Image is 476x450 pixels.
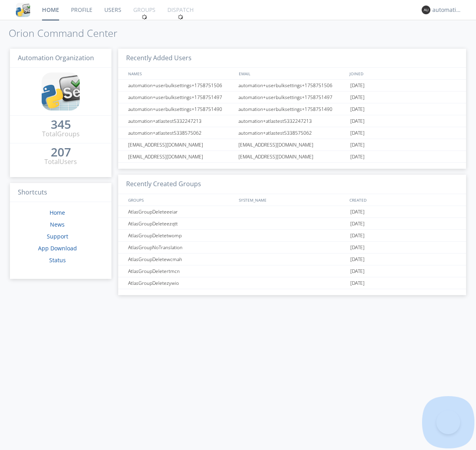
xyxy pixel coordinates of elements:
a: App Download [38,244,77,252]
div: AtlasGroupDeletertmcn [126,265,236,277]
div: [EMAIL_ADDRESS][DOMAIN_NAME] [236,139,348,151]
a: AtlasGroupDeletetwomp[DATE] [118,230,466,242]
a: Status [49,256,66,264]
span: [DATE] [350,139,365,151]
div: AtlasGroupNoTranslation [126,242,236,253]
div: EMAIL [237,68,347,79]
span: [DATE] [350,265,365,277]
h3: Shortcuts [10,183,111,202]
div: automation+userbulksettings+1758751506 [236,80,348,91]
div: AtlasGroupDeletezywio [126,277,236,289]
a: Home [50,209,65,216]
a: [EMAIL_ADDRESS][DOMAIN_NAME][EMAIL_ADDRESS][DOMAIN_NAME][DATE] [118,151,466,163]
a: AtlasGroupNoTranslation[DATE] [118,242,466,254]
div: AtlasGroupDeleteeeiar [126,206,236,217]
div: automation+atlas0003 [432,6,462,14]
div: [EMAIL_ADDRESS][DOMAIN_NAME] [126,139,236,151]
a: AtlasGroupDeletertmcn[DATE] [118,265,466,277]
a: automation+userbulksettings+1758751506automation+userbulksettings+1758751506[DATE] [118,80,466,92]
div: automation+userbulksettings+1758751497 [236,92,348,103]
span: [DATE] [350,218,365,230]
div: CREATED [347,194,459,206]
a: AtlasGroupDeleteezqtt[DATE] [118,218,466,230]
h3: Recently Added Users [118,49,466,68]
a: News [50,221,65,228]
a: AtlasGroupDeleteeeiar[DATE] [118,206,466,218]
div: automation+atlastest5338575062 [126,127,236,139]
span: [DATE] [350,230,365,242]
span: [DATE] [350,277,365,289]
span: [DATE] [350,127,365,139]
div: automation+atlastest5338575062 [236,127,348,139]
iframe: Toggle Customer Support [436,410,460,434]
span: [DATE] [350,92,365,103]
a: automation+userbulksettings+1758751497automation+userbulksettings+1758751497[DATE] [118,92,466,103]
div: GROUPS [126,194,235,206]
a: automation+atlastest5332247213automation+atlastest5332247213[DATE] [118,115,466,127]
span: [DATE] [350,206,365,218]
div: SYSTEM_NAME [237,194,347,206]
div: automation+userbulksettings+1758751490 [236,103,348,115]
a: automation+atlastest5338575062automation+atlastest5338575062[DATE] [118,127,466,139]
img: cddb5a64eb264b2086981ab96f4c1ba7 [42,72,80,111]
div: automation+userbulksettings+1758751490 [126,103,236,115]
img: 373638.png [422,6,430,14]
div: JOINED [347,68,459,79]
div: 345 [51,120,71,128]
div: AtlasGroupDeletewcmah [126,254,236,265]
span: [DATE] [350,254,365,265]
a: 207 [51,148,71,157]
div: [EMAIL_ADDRESS][DOMAIN_NAME] [236,151,348,162]
div: AtlasGroupDeletetwomp [126,230,236,241]
a: AtlasGroupDeletezywio[DATE] [118,277,466,289]
div: Total Groups [42,130,80,139]
div: automation+userbulksettings+1758751506 [126,80,236,91]
a: Support [47,233,68,240]
img: cddb5a64eb264b2086981ab96f4c1ba7 [16,3,30,17]
a: AtlasGroupDeletewcmah[DATE] [118,254,466,265]
div: Total Users [44,157,77,166]
span: [DATE] [350,115,365,127]
a: 345 [51,120,71,130]
div: automation+atlastest5332247213 [126,115,236,127]
a: automation+userbulksettings+1758751490automation+userbulksettings+1758751490[DATE] [118,103,466,115]
div: AtlasGroupDeleteezqtt [126,218,236,229]
span: [DATE] [350,242,365,254]
div: automation+atlastest5332247213 [236,115,348,127]
a: [EMAIL_ADDRESS][DOMAIN_NAME][EMAIL_ADDRESS][DOMAIN_NAME][DATE] [118,139,466,151]
div: 207 [51,148,71,156]
span: Automation Organization [18,53,94,62]
img: spin.svg [142,14,147,20]
div: NAMES [126,68,235,79]
div: automation+userbulksettings+1758751497 [126,92,236,103]
h3: Recently Created Groups [118,175,466,194]
span: [DATE] [350,103,365,115]
img: spin.svg [178,14,183,20]
span: [DATE] [350,151,365,163]
span: [DATE] [350,80,365,92]
div: [EMAIL_ADDRESS][DOMAIN_NAME] [126,151,236,162]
